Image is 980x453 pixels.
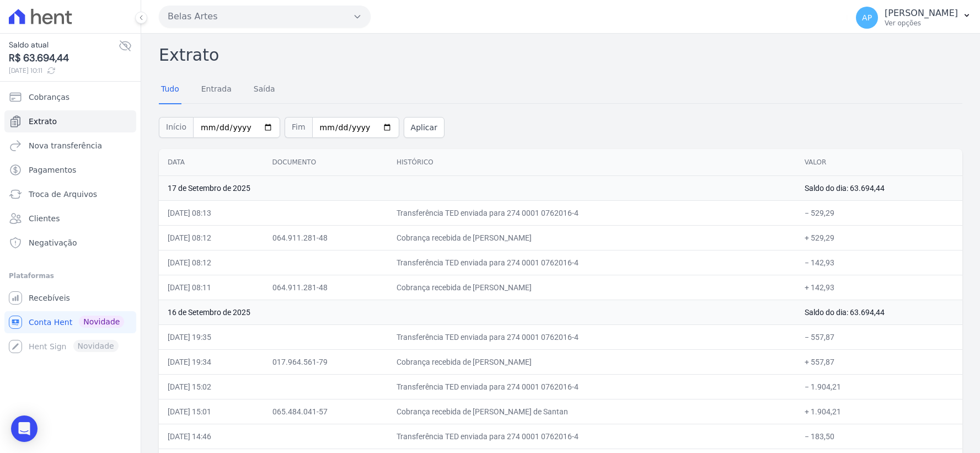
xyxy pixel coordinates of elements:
td: Cobrança recebida de [PERSON_NAME] [388,225,796,250]
span: Pagamentos [29,164,76,175]
td: − 557,87 [796,324,962,349]
th: Documento [264,149,388,176]
span: Saldo atual [9,39,119,51]
td: [DATE] 08:13 [159,200,264,225]
p: Ver opções [885,19,958,28]
button: AP [PERSON_NAME] Ver opções [847,2,980,33]
td: + 529,29 [796,225,962,250]
a: Saída [251,76,277,104]
td: Saldo do dia: 63.694,44 [796,175,962,200]
td: Transferência TED enviada para 274 0001 0762016-4 [388,374,796,399]
td: 017.964.561-79 [264,349,388,374]
div: Plataformas [9,269,132,283]
span: Negativação [29,237,77,248]
p: [PERSON_NAME] [885,8,958,19]
td: 064.911.281-48 [264,225,388,250]
td: Transferência TED enviada para 274 0001 0762016-4 [388,424,796,449]
span: Início [159,117,193,138]
button: Belas Artes [159,6,371,28]
td: − 529,29 [796,200,962,225]
th: Histórico [388,149,796,176]
td: 065.484.041-57 [264,399,388,424]
td: Saldo do dia: 63.694,44 [796,300,962,324]
a: Troca de Arquivos [4,183,136,205]
th: Data [159,149,264,176]
a: Entrada [199,76,234,104]
td: + 142,93 [796,275,962,300]
td: 17 de Setembro de 2025 [159,175,796,200]
td: [DATE] 19:35 [159,324,264,349]
td: Cobrança recebida de [PERSON_NAME] de Santan [388,399,796,424]
span: Extrato [29,116,57,127]
td: − 183,50 [796,424,962,449]
td: [DATE] 15:01 [159,399,264,424]
td: + 1.904,21 [796,399,962,424]
td: + 557,87 [796,349,962,374]
a: Tudo [159,76,181,104]
a: Pagamentos [4,159,136,181]
a: Clientes [4,207,136,230]
span: Novidade [79,316,124,328]
td: Transferência TED enviada para 274 0001 0762016-4 [388,250,796,275]
a: Nova transferência [4,135,136,157]
span: Cobranças [29,92,69,103]
a: Conta Hent Novidade [4,311,136,333]
td: [DATE] 14:46 [159,424,264,449]
td: − 142,93 [796,250,962,275]
a: Negativação [4,232,136,254]
span: AP [862,14,872,22]
td: 16 de Setembro de 2025 [159,300,796,324]
td: Transferência TED enviada para 274 0001 0762016-4 [388,200,796,225]
td: Cobrança recebida de [PERSON_NAME] [388,275,796,300]
td: [DATE] 08:12 [159,225,264,250]
td: [DATE] 15:02 [159,374,264,399]
td: Transferência TED enviada para 274 0001 0762016-4 [388,324,796,349]
div: Open Intercom Messenger [11,415,38,442]
span: Nova transferência [29,140,102,151]
span: Fim [285,117,312,138]
a: Cobranças [4,86,136,108]
td: − 1.904,21 [796,374,962,399]
td: Cobrança recebida de [PERSON_NAME] [388,349,796,374]
td: 064.911.281-48 [264,275,388,300]
span: Recebíveis [29,292,70,303]
nav: Sidebar [9,86,132,358]
span: Conta Hent [29,317,72,328]
span: [DATE] 10:11 [9,66,119,76]
td: [DATE] 08:12 [159,250,264,275]
span: Troca de Arquivos [29,189,97,200]
th: Valor [796,149,962,176]
a: Extrato [4,110,136,132]
button: Aplicar [404,117,445,138]
a: Recebíveis [4,287,136,309]
td: [DATE] 19:34 [159,349,264,374]
td: [DATE] 08:11 [159,275,264,300]
span: Clientes [29,213,60,224]
span: R$ 63.694,44 [9,51,119,66]
h2: Extrato [159,42,962,67]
